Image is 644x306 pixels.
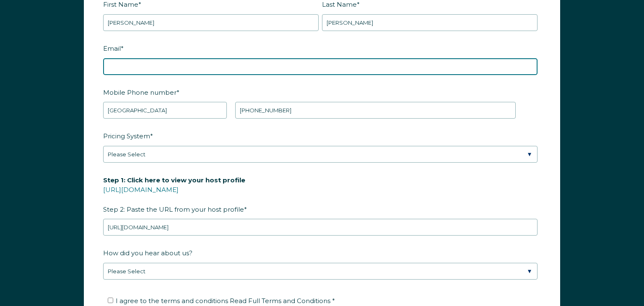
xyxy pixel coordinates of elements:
[103,86,177,99] span: Mobile Phone number
[116,297,335,305] span: I agree to the terms and conditions
[103,174,245,187] span: Step 1: Click here to view your host profile
[228,297,332,305] a: Read Full Terms and Conditions
[230,297,330,305] span: Read Full Terms and Conditions
[103,219,538,236] input: airbnb.com/users/show/12345
[103,246,192,259] span: How did you hear about us?
[108,298,113,303] input: I agree to the terms and conditions Read Full Terms and Conditions *
[103,174,245,216] span: Step 2: Paste the URL from your host profile
[103,42,121,55] span: Email
[103,130,150,143] span: Pricing System
[103,186,179,194] a: [URL][DOMAIN_NAME]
